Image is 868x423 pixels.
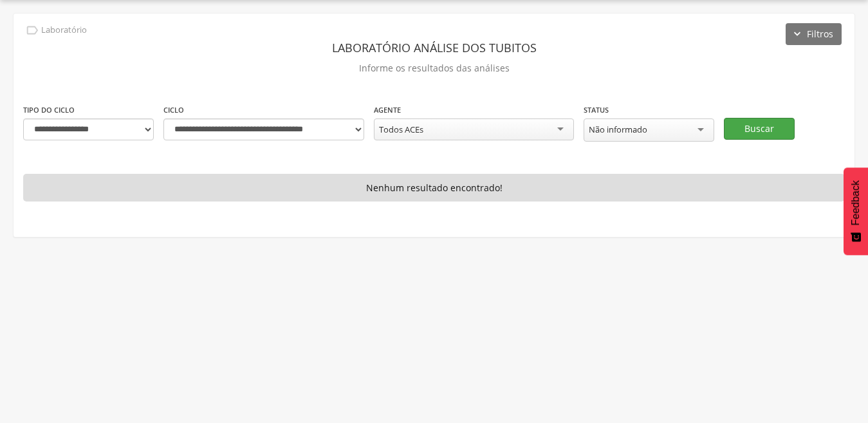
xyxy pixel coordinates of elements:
i:  [25,23,39,37]
span: Feedback [850,180,862,225]
p: Nenhum resultado encontrado! [23,174,845,202]
header: Laboratório análise dos tubitos [23,36,845,59]
label: Ciclo [163,105,184,115]
button: Filtros [786,23,842,45]
div: Não informado [589,124,647,135]
button: Feedback - Mostrar pesquisa [844,167,868,255]
button: Buscar [724,118,795,140]
label: Tipo do ciclo [23,105,75,115]
label: Status [584,105,609,115]
p: Informe os resultados das análises [23,59,845,77]
p: Laboratório [41,25,87,35]
div: Todos ACEs [379,124,423,135]
label: Agente [374,105,401,115]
